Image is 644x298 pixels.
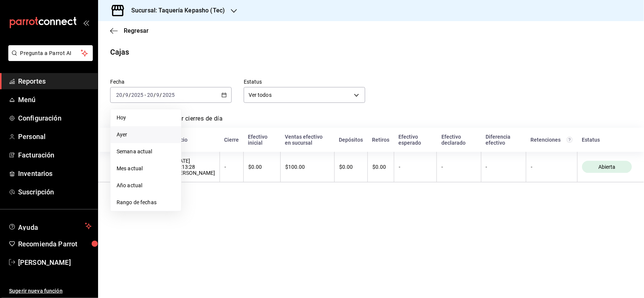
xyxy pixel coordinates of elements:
div: Estatus [582,137,632,143]
h3: Sucursal: Taquería Kepasho (Tec) [125,6,225,15]
span: Inventarios [18,168,92,179]
span: / [154,92,156,98]
span: [PERSON_NAME] [18,257,92,267]
div: Efectivo declarado [441,134,476,146]
button: Regresar [110,27,149,34]
label: Fecha [110,79,232,85]
input: -- [156,92,160,98]
div: Ver todos [244,87,365,103]
span: Ayer [117,131,175,139]
div: - [441,164,476,170]
span: Año actual [117,182,175,189]
div: Cajas [110,46,129,58]
span: Configuración [18,113,92,123]
button: Pregunta a Parrot AI [8,45,93,61]
span: Abierta [595,164,618,170]
span: Mes actual [117,165,175,173]
input: ---- [131,92,144,98]
div: Inicio [174,137,215,143]
span: - [144,92,146,98]
span: Personal [18,131,92,142]
span: Hoy [117,114,175,122]
div: - [399,164,432,170]
span: Sugerir nueva función [9,287,92,295]
span: Reportes [18,76,92,86]
div: Cierre [224,137,239,143]
button: open_drawer_menu [83,20,89,26]
div: Efectivo esperado [399,134,432,146]
div: Diferencia efectivo [486,134,521,146]
span: Pregunta a Parrot AI [20,49,81,57]
div: Depósitos [339,137,363,143]
div: - [486,164,521,170]
div: Retenciones [530,137,573,143]
svg: Total de retenciones de propinas registradas [567,137,573,143]
input: ---- [162,92,175,98]
a: Pregunta a Parrot AI [5,55,93,63]
a: Ver cierres de día [174,115,223,128]
input: -- [125,92,129,98]
div: $0.00 [248,164,276,170]
span: Suscripción [18,187,92,197]
div: [DATE] 07:13:28 [PERSON_NAME] [175,158,215,176]
input: -- [147,92,154,98]
div: $100.00 [285,164,330,170]
span: Regresar [124,27,149,34]
label: Estatus [244,79,365,85]
span: Semana actual [117,148,175,156]
span: Facturación [18,150,92,160]
div: - [224,164,239,170]
span: Rango de fechas [117,199,175,206]
span: Recomienda Parrot [18,239,92,249]
div: $0.00 [372,164,389,170]
span: / [160,92,162,98]
span: / [129,92,131,98]
span: Ayuda [18,222,82,231]
span: / [123,92,125,98]
div: Ventas efectivo en sucursal [285,134,330,146]
div: Retiros [372,137,390,143]
input: -- [116,92,123,98]
div: - [531,164,573,170]
div: $0.00 [339,164,363,170]
span: Menú [18,95,92,105]
div: Efectivo inicial [248,134,276,146]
